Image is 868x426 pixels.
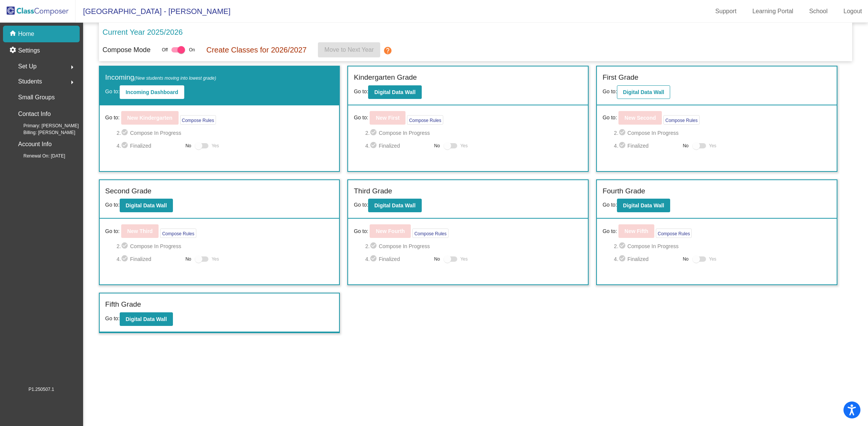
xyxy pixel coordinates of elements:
button: Digital Data Wall [120,312,173,326]
mat-icon: check_circle [618,255,627,264]
button: Compose Rules [663,115,699,125]
span: 2. Compose In Progress [614,128,831,137]
span: Go to: [603,202,617,208]
button: New First [370,111,405,125]
span: Renewal On: [DATE] [11,153,65,159]
label: Fifth Grade [105,299,141,310]
button: Digital Data Wall [368,85,421,99]
button: New Third [121,224,159,238]
span: 4. Finalized [117,141,182,150]
span: 4. Finalized [365,255,430,264]
span: No [185,256,191,262]
span: Yes [460,141,468,150]
b: New Fourth [376,228,405,234]
span: Go to: [105,227,120,235]
span: No [683,256,688,262]
b: New Second [624,115,656,121]
button: New Kindergarten [121,111,179,125]
mat-icon: check_circle [618,141,627,150]
span: Go to: [603,114,617,122]
span: Off [162,46,168,53]
span: Go to: [603,88,617,94]
mat-icon: check_circle [618,128,627,137]
span: 2. Compose In Progress [117,242,333,251]
span: Go to: [354,202,368,208]
a: Support [709,5,743,17]
span: Go to: [354,88,368,94]
mat-icon: check_circle [370,128,379,137]
span: Yes [709,255,717,264]
span: 4. Finalized [614,255,679,264]
span: Yes [460,255,468,264]
b: Digital Data Wall [374,202,415,208]
span: Go to: [105,315,120,321]
span: On [189,46,195,53]
b: Incoming Dashboard [126,89,178,95]
label: Kindergarten Grade [354,72,417,83]
p: Account Info [18,139,52,150]
span: No [434,256,440,262]
span: Go to: [105,88,120,94]
span: 2. Compose In Progress [614,242,831,251]
b: New First [376,115,399,121]
p: Compose Mode [103,45,151,55]
label: Fourth Grade [603,186,645,197]
span: [GEOGRAPHIC_DATA] - [PERSON_NAME] [76,5,230,17]
span: Go to: [105,202,120,208]
span: 4. Finalized [117,255,182,264]
p: Contact Info [18,109,51,119]
label: Incoming [105,72,216,83]
button: Compose Rules [407,115,443,125]
mat-icon: check_circle [121,255,130,264]
span: Primary: [PERSON_NAME] [11,122,79,129]
span: 2. Compose In Progress [117,128,333,137]
span: No [185,142,191,149]
p: Small Groups [18,92,55,103]
button: New Fourth [370,224,411,238]
b: New Kindergarten [127,115,173,121]
b: New Fifth [624,228,648,234]
button: New Fifth [618,224,654,238]
mat-icon: help [383,46,392,55]
mat-icon: home [9,29,18,39]
a: School [803,5,834,17]
mat-icon: check_circle [121,128,130,137]
button: Digital Data Wall [368,199,421,212]
span: No [683,142,688,149]
button: Digital Data Wall [617,199,670,212]
span: Go to: [354,114,368,122]
mat-icon: check_circle [121,242,130,251]
button: New Second [618,111,662,125]
mat-icon: check_circle [618,242,627,251]
button: Digital Data Wall [617,85,670,99]
span: Students [18,76,42,87]
p: Settings [18,46,40,55]
a: Logout [837,5,868,17]
span: Go to: [354,227,368,235]
span: Yes [211,141,219,150]
span: Yes [211,255,219,264]
button: Compose Rules [180,115,216,125]
span: 2. Compose In Progress [365,242,582,251]
label: First Grade [603,72,638,83]
span: Move to Next Year [324,46,374,53]
p: Current Year 2025/2026 [103,26,183,38]
b: Digital Data Wall [623,89,664,95]
span: Yes [709,141,717,150]
mat-icon: check_circle [121,141,130,150]
mat-icon: settings [9,46,18,55]
p: Create Classes for 2026/2027 [206,44,307,56]
button: Move to Next Year [318,42,380,57]
button: Incoming Dashboard [120,85,184,99]
span: Go to: [603,227,617,235]
a: Learning Portal [746,5,800,17]
mat-icon: check_circle [370,242,379,251]
span: 4. Finalized [365,141,430,150]
span: (New students moving into lowest grade) [134,76,216,81]
span: Go to: [105,114,120,122]
p: Home [18,29,34,39]
mat-icon: arrow_right [68,63,77,72]
label: Third Grade [354,186,392,197]
button: Digital Data Wall [120,199,173,212]
button: Compose Rules [656,228,692,238]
